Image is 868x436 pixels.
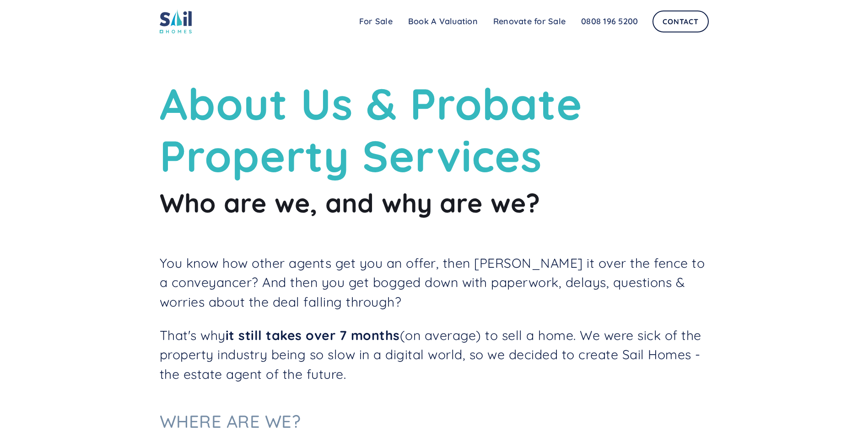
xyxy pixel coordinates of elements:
[226,327,400,343] strong: it still takes over 7 months
[160,410,709,432] h3: Where are we?
[485,12,573,31] a: Renovate for Sale
[400,12,485,31] a: Book A Valuation
[160,78,709,182] h1: About Us & Probate Property Services
[160,186,709,219] h2: Who are we, and why are we?
[652,11,708,32] a: Contact
[160,254,709,312] p: You know how other agents get you an offer, then [PERSON_NAME] it over the fence to a conveyancer...
[160,9,192,33] img: sail home logo colored
[160,326,709,384] p: That's why (on average) to sell a home. We were sick of the property industry being so slow in a ...
[573,12,646,31] a: 0808 196 5200
[351,12,400,31] a: For Sale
